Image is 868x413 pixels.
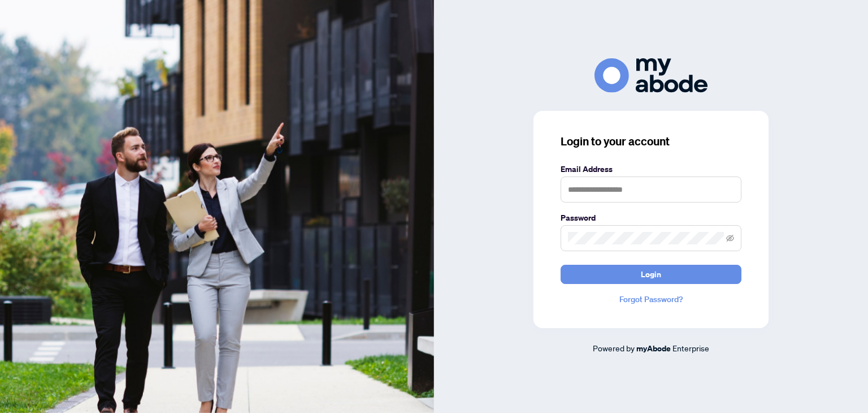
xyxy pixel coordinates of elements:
span: Login [641,265,661,283]
span: Enterprise [672,343,709,353]
img: ma-logo [594,58,708,93]
a: Forgot Password? [561,293,741,306]
label: Email Address [561,163,741,175]
h3: Login to your account [561,134,741,149]
label: Password [561,212,741,224]
button: Login [561,265,741,284]
span: eye-invisible [726,234,734,242]
span: Powered by [593,343,635,353]
a: myAbode [636,342,671,355]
